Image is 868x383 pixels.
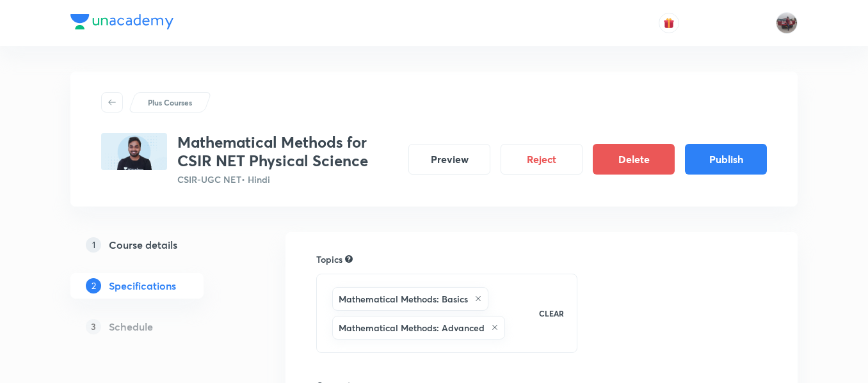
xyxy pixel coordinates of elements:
p: CLEAR [539,308,564,319]
p: 3 [86,319,101,334]
img: 0E036C68-B9D6-4A6B-AC2E-3CD12E5868C1_plus.png [101,133,167,170]
button: avatar [659,13,679,33]
div: Search for topics [345,253,353,265]
p: CSIR-UGC NET • Hindi [177,173,398,186]
h3: Mathematical Methods for CSIR NET Physical Science [177,133,398,170]
p: Plus Courses [148,97,192,108]
h5: Specifications [109,278,176,293]
h6: Mathematical Methods: Basics [339,292,468,306]
button: Reject [501,144,583,175]
img: avatar [663,17,675,29]
h5: Schedule [109,319,153,334]
h5: Course details [109,237,177,253]
p: 2 [86,278,101,293]
p: 1 [86,237,101,253]
img: Company Logo [70,14,173,29]
button: Delete [593,144,675,175]
h6: Topics [316,253,342,266]
button: Preview [408,144,490,175]
button: Publish [685,144,767,175]
img: amirhussain Hussain [776,12,798,34]
a: 1Course details [70,232,245,258]
a: Company Logo [70,14,173,33]
h6: Mathematical Methods: Advanced [339,321,485,334]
